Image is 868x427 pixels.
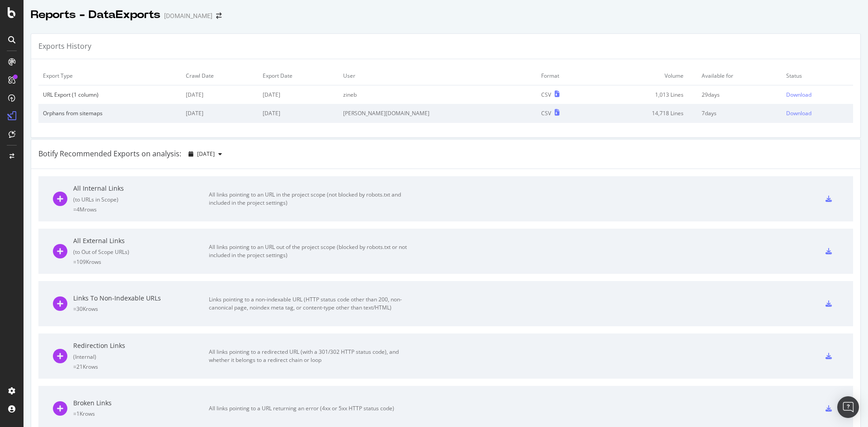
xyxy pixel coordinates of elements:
[73,248,209,256] div: ( to Out of Scope URLs )
[73,353,209,361] div: ( Internal )
[837,396,859,418] div: Open Intercom Messenger
[73,363,209,371] div: = 21K rows
[73,184,209,193] div: All Internal Links
[38,41,91,52] div: Exports History
[697,66,782,85] td: Available for
[38,149,181,159] div: Botify Recommended Exports on analysis:
[164,11,212,20] div: [DOMAIN_NAME]
[31,7,160,23] div: Reports - DataExports
[826,405,832,412] div: csv-export
[185,147,226,161] button: [DATE]
[216,13,222,19] div: arrow-right-arrow-left
[43,91,177,99] div: URL Export (1 column)
[181,66,258,85] td: Crawl Date
[43,109,177,117] div: Orphans from sitemaps
[826,248,832,254] div: csv-export
[73,196,209,203] div: ( to URLs in Scope )
[537,66,594,85] td: Format
[541,91,551,99] div: CSV
[73,294,209,303] div: Links To Non-Indexable URLs
[181,104,258,122] td: [DATE]
[697,104,782,122] td: 7 days
[209,348,412,364] div: All links pointing to a redirected URL (with a 301/302 HTTP status code), and whether it belongs ...
[181,85,258,104] td: [DATE]
[594,104,697,122] td: 14,718 Lines
[339,85,537,104] td: zineb
[258,104,339,122] td: [DATE]
[786,109,849,117] a: Download
[339,104,537,122] td: [PERSON_NAME][DOMAIN_NAME]
[73,410,209,418] div: = 1K rows
[73,305,209,313] div: = 30K rows
[209,243,412,259] div: All links pointing to an URL out of the project scope (blocked by robots.txt or not included in t...
[209,191,412,207] div: All links pointing to an URL in the project scope (not blocked by robots.txt and included in the ...
[38,66,181,85] td: Export Type
[209,404,412,413] div: All links pointing to a URL returning an error (4xx or 5xx HTTP status code)
[258,66,339,85] td: Export Date
[786,109,811,117] div: Download
[826,300,832,307] div: csv-export
[594,66,697,85] td: Volume
[73,399,209,408] div: Broken Links
[258,85,339,104] td: [DATE]
[209,296,412,312] div: Links pointing to a non-indexable URL (HTTP status code other than 200, non-canonical page, noind...
[786,91,811,99] div: Download
[826,196,832,202] div: csv-export
[782,66,853,85] td: Status
[594,85,697,104] td: 1,013 Lines
[73,341,209,350] div: Redirection Links
[73,206,209,213] div: = 4M rows
[541,109,551,117] div: CSV
[697,85,782,104] td: 29 days
[197,150,215,158] span: 2025 Sep. 9th
[73,236,209,245] div: All External Links
[73,258,209,266] div: = 109K rows
[339,66,537,85] td: User
[786,91,849,99] a: Download
[826,353,832,359] div: csv-export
